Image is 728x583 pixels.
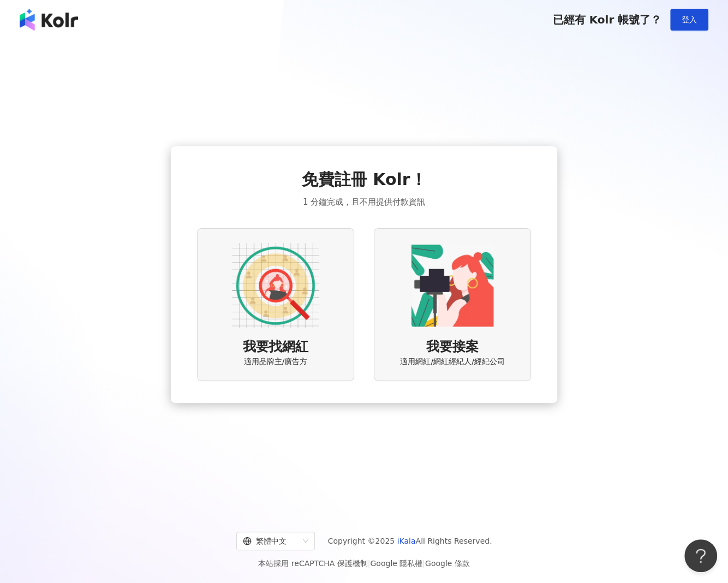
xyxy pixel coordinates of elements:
[422,559,425,568] span: |
[243,338,308,356] span: 我要找網紅
[258,557,469,570] span: 本站採用 reCAPTCHA 保護機制
[303,195,425,209] span: 1 分鐘完成，且不用提供付款資訊
[670,9,708,31] button: 登入
[400,356,504,367] span: 適用網紅/網紅經紀人/經紀公司
[302,168,427,191] span: 免費註冊 Kolr！
[232,242,319,329] img: AD identity option
[397,537,416,545] a: iKala
[409,242,496,329] img: KOL identity option
[426,338,479,356] span: 我要接案
[368,559,371,568] span: |
[244,356,308,367] span: 適用品牌主/廣告方
[425,559,470,568] a: Google 條款
[328,534,492,548] span: Copyright © 2025 All Rights Reserved.
[370,559,422,568] a: Google 隱私權
[682,15,697,24] span: 登入
[552,13,661,26] span: 已經有 Kolr 帳號了？
[684,539,717,572] iframe: Help Scout Beacon - Open
[20,9,78,31] img: logo
[243,532,299,550] div: 繁體中文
